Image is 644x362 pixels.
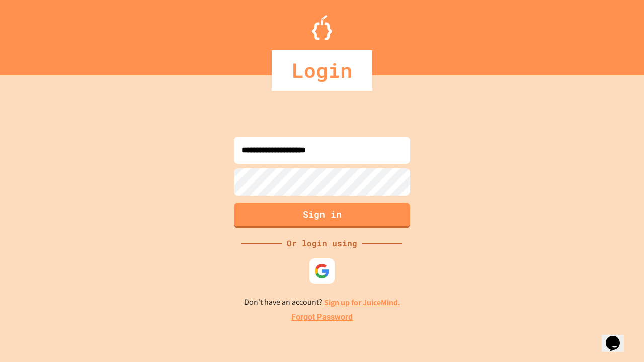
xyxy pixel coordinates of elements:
p: Don't have an account? [244,296,400,309]
div: Login [272,50,372,90]
iframe: chat widget [602,322,634,352]
a: Forgot Password [291,311,353,323]
img: Logo.svg [312,15,332,40]
button: Sign in [234,203,410,228]
div: Or login using [282,237,362,249]
a: Sign up for JuiceMind. [324,297,400,308]
img: google-icon.svg [314,263,330,279]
